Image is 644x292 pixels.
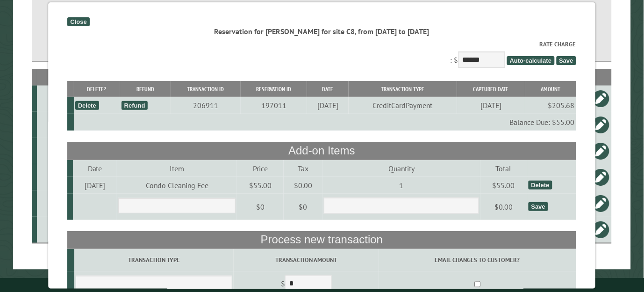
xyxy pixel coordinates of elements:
[507,56,555,65] span: Auto-calculate
[37,69,70,86] th: Site
[308,97,349,114] td: [DATE]
[557,56,576,65] span: Save
[171,97,241,114] td: 206911
[68,142,577,160] th: Add-on Items
[73,160,117,177] td: Date
[241,97,308,114] td: 197011
[284,194,322,220] td: $0
[41,199,69,208] div: 6
[41,225,69,234] div: C8
[529,202,548,211] div: Save
[117,160,237,177] td: Item
[68,40,577,70] div: : $
[237,177,284,194] td: $55.00
[41,120,69,130] div: 1
[525,81,576,97] th: Amount
[284,160,322,177] td: Tax
[41,173,69,182] div: C8
[457,81,525,97] th: Captured Date
[73,177,117,194] td: [DATE]
[236,255,378,264] label: Transaction Amount
[120,81,171,97] th: Refund
[68,40,577,49] label: Rate Charge
[74,114,576,131] td: Balance Due: $55.00
[68,231,577,249] th: Process new transaction
[68,26,577,36] div: Reservation for [PERSON_NAME] for site C8, from [DATE] to [DATE]
[380,255,575,264] label: Email changes to customer?
[122,101,148,110] div: Refund
[117,177,237,194] td: Condo Cleaning Fee
[75,101,99,110] div: Delete
[241,81,308,97] th: Reservation ID
[74,81,120,97] th: Delete?
[525,97,576,114] td: $205.68
[480,194,527,220] td: $0.00
[457,97,525,114] td: [DATE]
[323,177,481,194] td: 1
[529,181,552,190] div: Delete
[68,17,90,26] div: Close
[349,81,457,97] th: Transaction Type
[284,177,322,194] td: $0.00
[41,94,69,103] div: 12
[308,81,349,97] th: Date
[480,177,527,194] td: $55.00
[171,81,241,97] th: Transaction ID
[237,160,284,177] td: Price
[349,97,457,114] td: CreditCardPayment
[76,255,232,264] label: Transaction Type
[480,160,527,177] td: Total
[237,194,284,220] td: $0
[41,146,69,156] div: 3
[323,160,481,177] td: Quantity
